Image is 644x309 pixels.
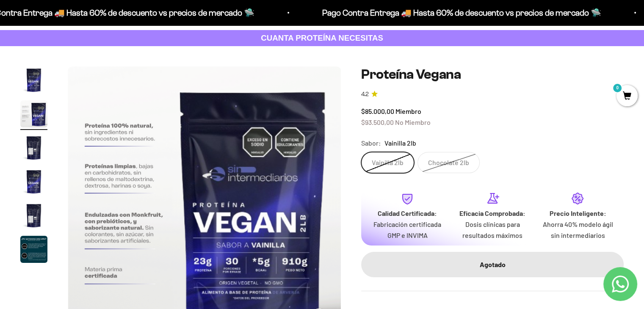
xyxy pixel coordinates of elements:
[10,108,175,123] div: Un mejor precio
[361,90,624,99] a: 4.24.2 de 5.0 estrellas
[138,127,175,141] button: Enviar
[20,236,47,263] img: Proteína Vegana
[542,219,614,240] p: Ahorra 40% modelo ágil sin intermediarios
[457,219,528,240] p: Dosis clínicas para resultados máximos
[20,202,47,229] img: Proteína Vegana
[361,90,369,99] span: 4.2
[361,107,394,115] span: $85.000,00
[10,91,175,106] div: Un video del producto
[20,236,47,265] button: Ir al artículo 6
[20,134,47,164] button: Ir al artículo 3
[261,33,383,42] strong: CUANTA PROTEÍNA NECESITAS
[371,219,443,240] p: Fabricación certificada GMP e INVIMA
[361,138,381,149] legend: Sabor:
[20,66,47,94] img: Proteína Vegana
[395,118,431,126] span: No Miembro
[20,100,47,127] img: Proteína Vegana
[378,259,607,270] div: Agotado
[138,127,174,141] span: Enviar
[384,138,416,149] span: Vainilla 2lb
[616,92,638,101] a: 0
[361,66,624,83] h1: Proteína Vegana
[20,66,47,96] button: Ir al artículo 1
[20,100,47,130] button: Ir al artículo 2
[20,168,47,195] img: Proteína Vegana
[361,252,624,277] button: Agotado
[395,107,421,115] span: Miembro
[10,74,175,89] div: Una promoción especial
[549,209,606,217] strong: Precio Inteligente:
[321,6,600,19] p: Pago Contra Entrega 🚚 Hasta 60% de descuento vs precios de mercado 🛸
[10,40,175,55] div: Más información sobre los ingredientes
[378,209,437,217] strong: Calidad Certificada:
[20,168,47,198] button: Ir al artículo 4
[10,14,175,33] p: ¿Qué te haría sentir más seguro de comprar este producto?
[20,134,47,161] img: Proteína Vegana
[459,209,525,217] strong: Eficacia Comprobada:
[20,202,47,232] button: Ir al artículo 5
[361,118,394,126] span: $93.500,00
[612,83,622,93] mark: 0
[10,57,175,72] div: Reseñas de otros clientes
